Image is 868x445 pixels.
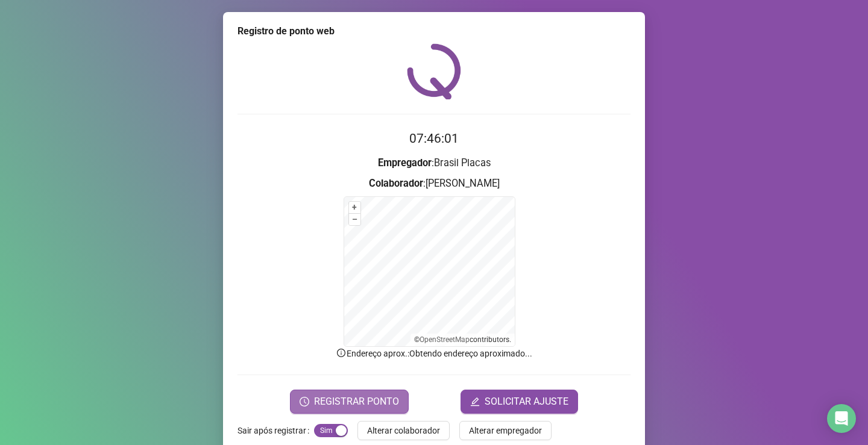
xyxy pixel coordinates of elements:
[367,424,440,437] span: Alterar colaborador
[469,424,542,437] span: Alterar empregador
[237,347,631,360] p: Endereço aprox. : Obtendo endereço aproximado...
[414,335,511,344] li: © contributors.
[349,202,360,213] button: +
[349,214,360,225] button: –
[290,390,409,414] button: REGISTRAR PONTO
[357,421,450,440] button: Alterar colaborador
[470,397,480,406] span: edit
[314,394,399,409] span: REGISTRAR PONTO
[336,347,347,358] span: info-circle
[407,43,461,99] img: QRPoint
[237,176,631,191] h3: : [PERSON_NAME]
[461,390,578,414] button: editSOLICITAR AJUSTE
[378,157,432,169] strong: Empregador
[827,404,856,433] div: Open Intercom Messenger
[237,24,631,39] div: Registro de ponto web
[409,131,459,146] time: 07:46:01
[237,421,314,440] label: Sair após registrar
[420,335,470,344] a: OpenStreetMap
[300,397,309,406] span: clock-circle
[485,394,568,409] span: SOLICITAR AJUSTE
[237,155,631,171] h3: : Brasil Placas
[369,178,423,189] strong: Colaborador
[459,421,552,440] button: Alterar empregador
